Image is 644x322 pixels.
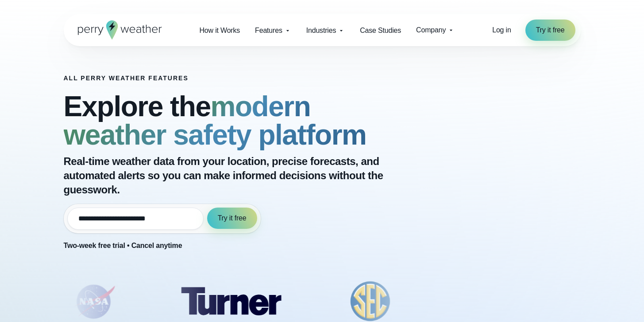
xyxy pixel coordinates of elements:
[64,75,448,82] h1: All Perry Weather Features
[64,92,448,149] h2: Explore the
[525,20,575,41] a: Try it free
[492,26,511,34] span: Log in
[492,25,511,35] a: Log in
[255,25,282,36] span: Features
[192,21,247,39] a: How it Works
[64,90,366,151] strong: modern weather safety platform
[536,25,565,35] span: Try it free
[352,21,409,39] a: Case Studies
[199,25,240,36] span: How it Works
[64,154,418,197] p: Real-time weather data from your location, precise forecasts, and automated alerts so you can mak...
[416,25,446,35] span: Company
[306,25,336,36] span: Industries
[218,213,247,224] span: Try it free
[64,242,182,249] strong: Two-week free trial • Cancel anytime
[207,208,257,229] button: Try it free
[360,25,401,36] span: Case Studies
